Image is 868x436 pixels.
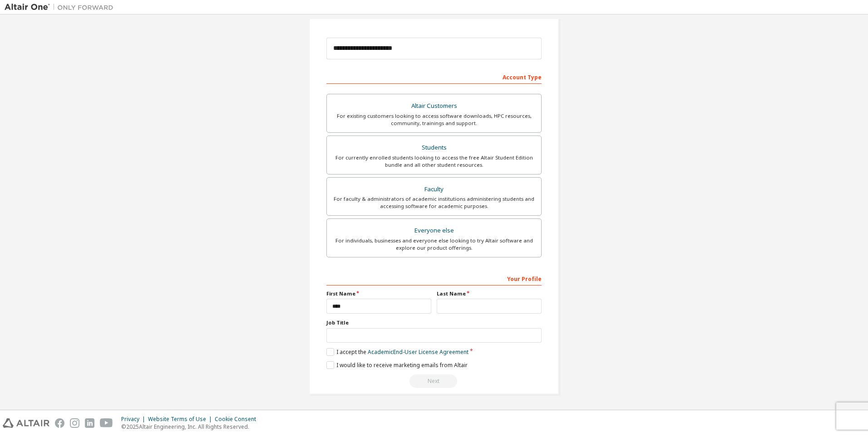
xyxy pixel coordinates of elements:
[5,3,118,12] img: Altair One
[326,348,469,356] label: I accept the
[326,69,542,84] div: Account Type
[70,418,79,428] img: instagram.svg
[148,416,215,423] div: Website Terms of Use
[332,141,536,154] div: Students
[215,416,261,423] div: Cookie Consent
[121,423,261,431] p: © 2025 Altair Engineering, Inc. All Rights Reserved.
[332,237,536,252] div: For individuals, businesses and everyone else looking to try Altair software and explore our prod...
[332,183,536,196] div: Faculty
[437,290,542,297] label: Last Name
[332,100,536,112] div: Altair Customers
[332,154,536,169] div: For currently enrolled students looking to access the free Altair Student Edition bundle and all ...
[332,224,536,237] div: Everyone else
[326,361,468,369] label: I would like to receive marketing emails from Altair
[100,418,113,428] img: youtube.svg
[368,348,469,356] a: Academic End-User License Agreement
[3,418,49,428] img: altair_logo.svg
[332,112,536,127] div: For existing customers looking to access software downloads, HPC resources, community, trainings ...
[85,418,94,428] img: linkedin.svg
[55,418,64,428] img: facebook.svg
[326,374,542,388] div: Read and acccept EULA to continue
[326,290,431,297] label: First Name
[121,416,148,423] div: Privacy
[326,271,542,286] div: Your Profile
[326,319,542,326] label: Job Title
[332,195,536,210] div: For faculty & administrators of academic institutions administering students and accessing softwa...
